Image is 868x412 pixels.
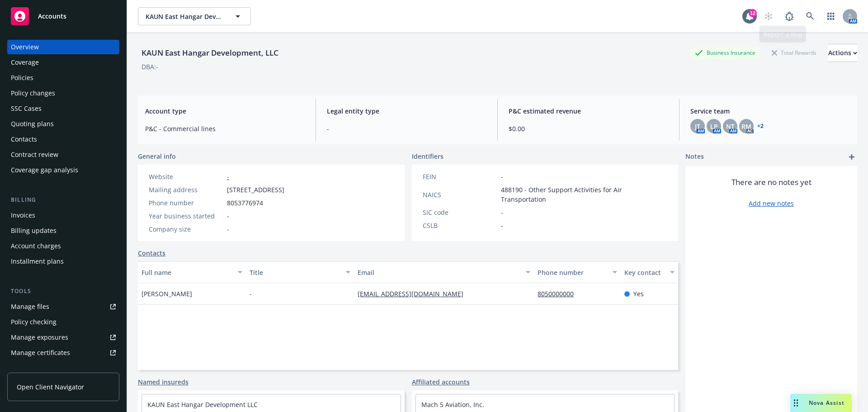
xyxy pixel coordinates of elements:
[538,268,607,277] div: Phone number
[501,221,503,230] span: -
[780,7,798,25] a: Report a Bug
[501,208,503,217] span: -
[11,163,78,177] div: Coverage gap analysis
[138,152,176,161] span: General info
[327,124,486,133] span: -
[11,315,57,329] div: Policy checking
[11,55,39,70] div: Coverage
[828,44,857,62] button: Actions
[7,147,119,162] a: Contract review
[741,122,751,131] span: RM
[17,382,84,392] span: Open Client Navigator
[7,361,119,375] a: Manage claims
[11,132,37,147] div: Contacts
[11,86,55,100] div: Policy changes
[142,289,192,298] span: [PERSON_NAME]
[246,261,354,283] button: Title
[7,208,119,223] a: Invoices
[11,208,35,223] div: Invoices
[138,47,282,59] div: KAUN East Hangar Development, LLC
[145,106,305,116] span: Account type
[7,239,119,253] a: Account charges
[149,198,223,208] div: Phone number
[11,254,64,269] div: Installment plans
[149,224,223,234] div: Company size
[690,47,760,58] div: Business Insurance
[423,208,497,217] div: SIC code
[227,172,229,181] a: -
[250,268,340,277] div: Title
[7,40,119,54] a: Overview
[11,346,70,360] div: Manage certificates
[11,40,39,54] div: Overview
[846,152,857,162] a: add
[534,261,620,283] button: Phone number
[11,101,42,116] div: SSC Cases
[809,399,844,407] span: Nova Assist
[509,106,668,116] span: P&C estimated revenue
[7,299,119,314] a: Manage files
[695,122,700,131] span: JT
[7,132,119,147] a: Contacts
[227,198,263,208] span: 8053776974
[11,117,54,131] div: Quoting plans
[690,106,850,116] span: Service team
[7,55,119,70] a: Coverage
[146,12,224,21] span: KAUN East Hangar Development, LLC
[38,13,66,20] span: Accounts
[7,287,119,296] div: Tools
[759,7,778,25] a: Start snowing
[142,268,232,277] div: Full name
[710,122,718,131] span: LP
[749,199,794,208] a: Add new notes
[726,122,735,131] span: NT
[633,289,644,298] span: Yes
[11,361,57,375] div: Manage claims
[412,152,443,161] span: Identifiers
[11,299,49,314] div: Manage files
[11,223,57,238] div: Billing updates
[227,211,229,221] span: -
[11,330,68,345] div: Manage exposures
[138,7,251,25] button: KAUN East Hangar Development, LLC
[11,147,58,162] div: Contract review
[509,124,668,133] span: $0.00
[749,9,757,17] div: 12
[327,106,486,116] span: Legal entity type
[11,71,33,85] div: Policies
[685,152,704,162] span: Notes
[7,330,119,345] a: Manage exposures
[138,377,189,387] a: Named insureds
[149,172,223,181] div: Website
[7,315,119,329] a: Policy checking
[624,268,665,277] div: Key contact
[358,289,471,298] a: [EMAIL_ADDRESS][DOMAIN_NAME]
[822,7,840,25] a: Switch app
[423,190,497,199] div: NAICS
[149,211,223,221] div: Year business started
[7,195,119,204] div: Billing
[138,261,246,283] button: Full name
[7,101,119,116] a: SSC Cases
[423,172,497,181] div: FEIN
[731,177,811,188] span: There are no notes yet
[358,268,520,277] div: Email
[421,400,484,409] a: Mach 5 Aviation, Inc.
[801,7,819,25] a: Search
[138,248,165,258] a: Contacts
[145,124,305,133] span: P&C - Commercial lines
[7,163,119,177] a: Coverage gap analysis
[7,117,119,131] a: Quoting plans
[7,71,119,85] a: Policies
[423,221,497,230] div: CSLB
[412,377,470,387] a: Affiliated accounts
[227,224,229,234] span: -
[7,254,119,269] a: Installment plans
[7,346,119,360] a: Manage certificates
[7,223,119,238] a: Billing updates
[538,289,581,298] a: 8050000000
[354,261,534,283] button: Email
[227,185,284,194] span: [STREET_ADDRESS]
